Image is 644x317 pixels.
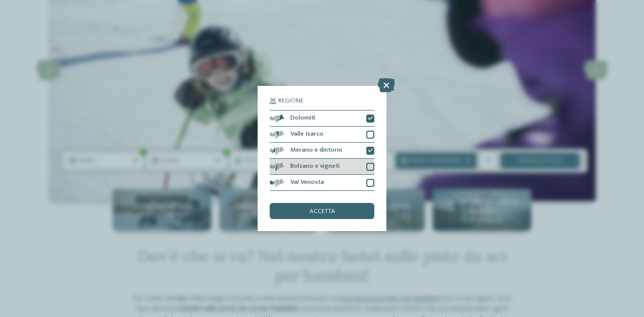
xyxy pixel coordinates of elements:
[290,163,340,170] span: Bolzano e vigneti
[278,98,303,104] span: Regione
[290,131,324,138] span: Valle Isarco
[309,208,335,215] span: accetta
[290,179,324,186] span: Val Venosta
[290,115,315,122] span: Dolomiti
[290,147,342,154] span: Merano e dintorni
